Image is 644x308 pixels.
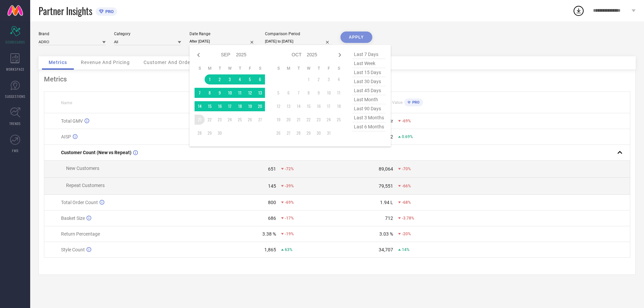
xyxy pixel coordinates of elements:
div: 1,865 [264,247,276,252]
td: Fri Oct 17 2025 [324,101,334,111]
span: Name [61,101,72,105]
td: Tue Sep 02 2025 [215,74,225,84]
span: Total Order Count [61,200,98,205]
td: Mon Sep 22 2025 [205,115,215,125]
td: Sun Oct 19 2025 [273,115,283,125]
span: AISP [61,134,71,139]
span: last 30 days [352,77,386,86]
td: Sun Sep 28 2025 [195,128,205,138]
div: 712 [385,215,393,221]
td: Sat Oct 18 2025 [334,101,344,111]
span: -3.78% [402,216,414,221]
span: last 3 months [352,113,386,122]
td: Tue Sep 16 2025 [215,101,225,111]
td: Thu Sep 25 2025 [235,115,245,125]
th: Wednesday [304,66,314,71]
span: Partner Insights [39,4,92,18]
td: Thu Oct 23 2025 [314,115,324,125]
span: 0.69% [402,134,413,139]
span: Return Percentage [61,231,100,237]
td: Fri Sep 05 2025 [245,74,255,84]
span: -72% [285,167,294,171]
th: Monday [283,66,293,71]
td: Tue Sep 09 2025 [215,88,225,98]
td: Thu Oct 16 2025 [314,101,324,111]
td: Sun Sep 14 2025 [195,101,205,111]
td: Tue Sep 23 2025 [215,115,225,125]
span: -17% [285,216,294,221]
td: Tue Sep 30 2025 [215,128,225,138]
td: Sun Oct 12 2025 [273,101,283,111]
div: Open download list [573,5,585,17]
td: Mon Sep 29 2025 [205,128,215,138]
th: Thursday [314,66,324,71]
td: Fri Oct 10 2025 [324,88,334,98]
td: Wed Sep 10 2025 [225,88,235,98]
td: Sun Oct 05 2025 [273,88,283,98]
td: Sun Sep 21 2025 [195,115,205,125]
div: Metrics [44,75,630,83]
td: Sat Oct 04 2025 [334,74,344,84]
td: Mon Sep 08 2025 [205,88,215,98]
span: PRO [411,100,420,105]
th: Saturday [334,66,344,71]
span: 63% [285,247,292,252]
span: SCORECARDS [5,40,25,45]
div: 145 [268,183,276,189]
th: Monday [205,66,215,71]
span: WORKSPACE [6,67,24,72]
input: Select comparison period [265,38,332,45]
td: Tue Oct 21 2025 [293,115,304,125]
div: 651 [268,166,276,172]
span: -69% [285,200,294,205]
span: last month [352,95,386,104]
td: Mon Oct 27 2025 [283,128,293,138]
td: Fri Oct 31 2025 [324,128,334,138]
div: 79,551 [379,183,393,189]
span: last 6 months [352,122,386,131]
span: Repeat Customers [66,183,105,188]
div: 34,707 [379,247,393,252]
div: Brand [39,32,106,36]
td: Fri Sep 19 2025 [245,101,255,111]
td: Tue Oct 28 2025 [293,128,304,138]
td: Mon Oct 13 2025 [283,101,293,111]
span: last 15 days [352,68,386,77]
th: Sunday [195,66,205,71]
span: 14% [402,247,410,252]
th: Friday [245,66,255,71]
td: Wed Oct 29 2025 [304,128,314,138]
td: Mon Sep 15 2025 [205,101,215,111]
span: last week [352,59,386,68]
span: last 45 days [352,86,386,95]
span: -66% [402,184,411,188]
td: Tue Oct 07 2025 [293,88,304,98]
td: Thu Oct 02 2025 [314,74,324,84]
span: Customer And Orders [144,60,195,65]
span: PRO [104,9,114,14]
span: -39% [285,184,294,188]
td: Fri Oct 03 2025 [324,74,334,84]
td: Sat Sep 27 2025 [255,115,265,125]
span: last 90 days [352,104,386,113]
td: Wed Sep 17 2025 [225,101,235,111]
span: -70% [402,167,411,171]
span: Customer Count (New vs Repeat) [61,150,131,155]
td: Sat Sep 20 2025 [255,101,265,111]
span: -69% [402,119,411,123]
span: Total GMV [61,118,83,124]
td: Wed Oct 22 2025 [304,115,314,125]
span: FWD [12,148,18,153]
span: Style Count [61,247,85,252]
th: Tuesday [293,66,304,71]
div: Category [114,32,181,36]
td: Fri Sep 26 2025 [245,115,255,125]
span: -20% [402,232,411,236]
td: Wed Sep 24 2025 [225,115,235,125]
div: 3.38 % [262,231,276,237]
div: 686 [268,215,276,221]
td: Sat Sep 13 2025 [255,88,265,98]
td: Sat Oct 25 2025 [334,115,344,125]
td: Sat Oct 11 2025 [334,88,344,98]
div: 1.94 L [380,200,393,205]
